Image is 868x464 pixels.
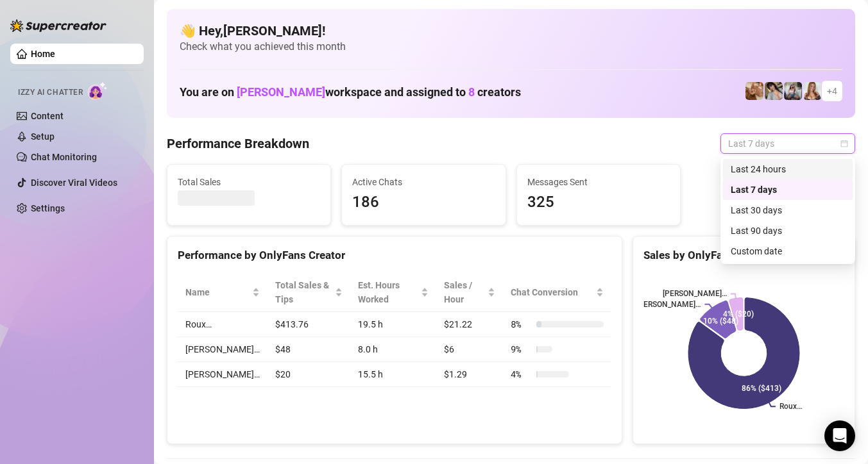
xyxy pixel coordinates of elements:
td: [PERSON_NAME]… [178,337,268,362]
span: 325 [527,190,670,215]
th: Name [178,273,268,312]
a: Chat Monitoring [31,152,97,162]
img: Roux [803,82,821,100]
div: Est. Hours Worked [358,278,418,306]
td: [PERSON_NAME]… [178,362,268,387]
h1: You are on workspace and assigned to creators [180,85,521,99]
div: Last 30 days [723,200,853,220]
span: 8 % [511,317,531,331]
span: Chat Conversion [511,285,593,299]
img: logo-BBDzfeDw.svg [10,19,106,32]
div: Last 30 days [731,203,845,217]
th: Total Sales & Tips [268,273,350,312]
div: Custom date [731,244,845,258]
span: + 4 [827,84,837,98]
text: [PERSON_NAME]… [636,300,701,309]
a: Home [31,49,55,59]
text: [PERSON_NAME]… [663,290,727,299]
td: $1.29 [436,362,503,387]
td: 15.5 h [350,362,436,387]
h4: 👋 Hey, [PERSON_NAME] ! [180,22,842,40]
td: $6 [436,337,503,362]
img: AI Chatter [88,81,108,100]
span: Name [185,285,250,299]
span: 4 % [511,367,531,381]
div: Sales by OnlyFans Creator [643,247,844,264]
div: Open Intercom Messenger [824,420,855,451]
span: 186 [352,190,495,215]
div: Last 90 days [731,224,845,238]
span: [PERSON_NAME] [237,85,325,99]
text: Roux️‍… [779,402,802,411]
td: 8.0 h [350,337,436,362]
a: Content [31,111,64,121]
span: Check what you achieved this month [180,40,842,54]
a: Discover Viral Videos [31,178,117,188]
span: calendar [840,140,848,147]
span: Active Chats [352,175,495,189]
h4: Performance Breakdown [167,135,309,153]
a: Setup [31,131,55,142]
span: Izzy AI Chatter [18,87,83,99]
div: Last 24 hours [723,159,853,179]
td: 19.5 h [350,312,436,337]
img: Roux️‍ [745,82,763,100]
div: Custom date [723,241,853,261]
span: Sales / Hour [444,278,485,306]
th: Chat Conversion [503,273,611,312]
td: $20 [268,362,350,387]
th: Sales / Hour [436,273,503,312]
td: $21.22 [436,312,503,337]
span: Total Sales & Tips [275,278,332,306]
span: 9 % [511,342,531,356]
img: ANDREA [784,82,802,100]
div: Last 24 hours [731,162,845,176]
span: 8 [468,85,475,99]
div: Last 7 days [723,179,853,200]
div: Last 90 days [723,220,853,241]
td: Roux️‍… [178,312,268,337]
span: Last 7 days [728,134,847,153]
span: Total Sales [178,175,320,189]
img: Raven [765,82,783,100]
td: $413.76 [268,312,350,337]
td: $48 [268,337,350,362]
a: Settings [31,203,65,213]
div: Last 7 days [731,183,845,197]
div: Performance by OnlyFans Creator [178,247,611,264]
span: Messages Sent [527,175,670,189]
